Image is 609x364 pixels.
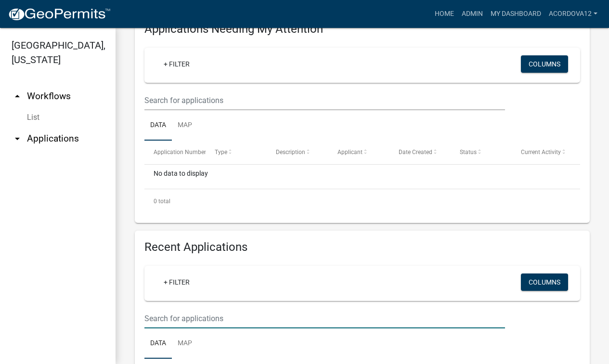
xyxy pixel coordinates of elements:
button: Columns [521,55,568,73]
h4: Applications Needing My Attention [144,22,580,36]
button: Columns [521,273,568,291]
i: arrow_drop_down [12,133,23,144]
datatable-header-cell: Current Activity [512,141,573,164]
a: Data [144,110,172,141]
datatable-header-cell: Description [267,141,328,164]
div: 0 total [144,189,580,213]
a: + Filter [156,55,197,73]
span: Date Created [399,149,432,156]
span: Applicant [337,149,363,156]
a: Data [144,328,172,359]
a: Map [172,110,198,141]
datatable-header-cell: Application Number [144,141,206,164]
datatable-header-cell: Type [206,141,267,164]
a: Admin [458,5,487,23]
span: Type [215,149,227,156]
a: Home [431,5,458,23]
span: Application Number [154,149,206,156]
span: Current Activity [521,149,561,156]
datatable-header-cell: Applicant [328,141,389,164]
datatable-header-cell: Status [451,141,512,164]
a: + Filter [156,273,197,291]
a: ACORDOVA12 [545,5,601,23]
span: Status [460,149,477,156]
input: Search for applications [144,91,505,110]
a: Map [172,328,198,359]
div: No data to display [144,165,580,189]
h4: Recent Applications [144,240,580,254]
datatable-header-cell: Date Created [389,141,451,164]
i: arrow_drop_up [12,91,23,102]
span: Description [276,149,305,156]
input: Search for applications [144,309,505,328]
a: My Dashboard [487,5,545,23]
